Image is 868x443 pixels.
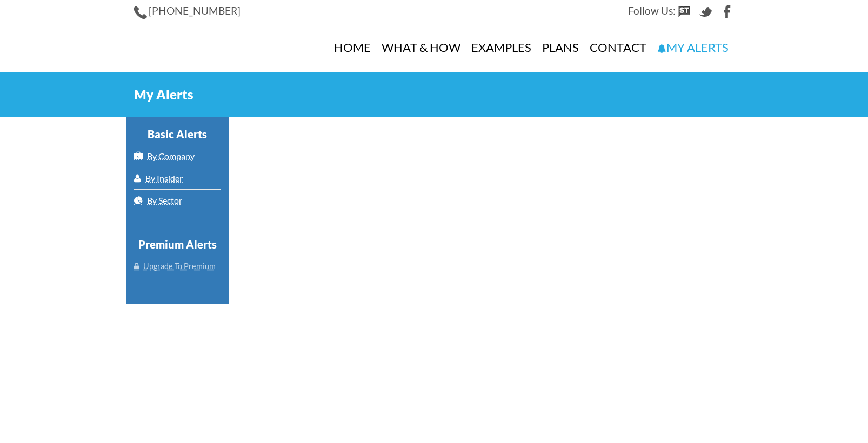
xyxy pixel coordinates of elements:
[584,23,652,72] a: Contact
[466,23,537,72] a: Examples
[678,5,691,18] img: StockTwits
[134,190,221,211] a: By Sector
[149,4,241,17] span: [PHONE_NUMBER]
[134,128,221,140] h3: Basic Alerts
[699,5,712,18] img: Twitter
[329,23,376,72] a: Home
[134,238,221,250] h3: Premium Alerts
[134,167,221,189] a: By Insider
[628,4,676,17] span: Follow Us:
[376,23,466,72] a: What & How
[134,145,221,167] a: By Company
[721,5,734,18] img: Facebook
[134,256,221,277] a: Upgrade To Premium
[537,23,584,72] a: Plans
[134,6,147,19] img: Phone
[134,88,734,101] h2: My Alerts
[652,23,734,72] a: My Alerts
